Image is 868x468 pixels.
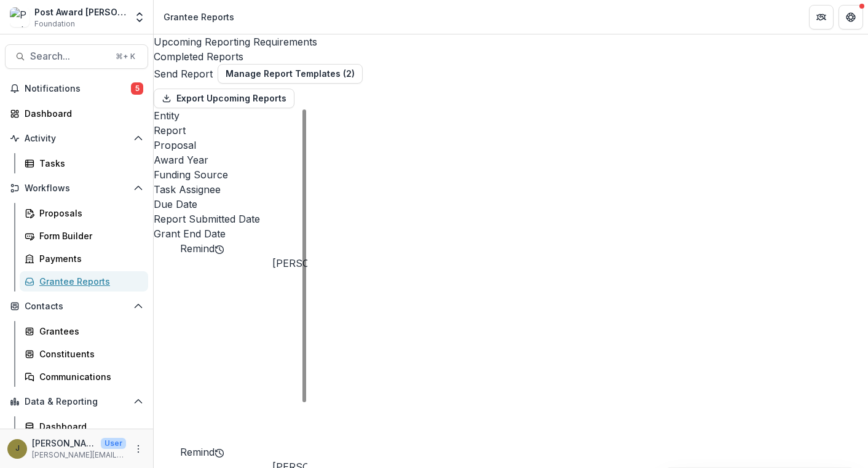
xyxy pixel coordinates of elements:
[154,138,307,153] div: Proposal
[25,133,128,144] span: Activity
[154,108,307,123] div: Entity
[131,5,148,30] button: Open entity switcher
[25,84,131,94] span: Notifications
[154,167,307,182] div: Funding Source
[154,182,307,197] div: Task Assignee
[20,416,148,437] a: Dashboard
[154,226,307,241] div: Grant End Date
[39,370,138,383] div: Communications
[34,6,126,18] div: Post Award [PERSON_NAME] Childs Memorial Fund
[5,296,148,316] button: Open Contacts
[39,207,138,220] div: Proposals
[180,241,215,256] button: Remind
[20,248,148,269] a: Payments
[154,153,307,167] div: Award Year
[154,197,307,212] div: Due Date
[5,79,148,98] button: Notifications5
[218,64,363,84] button: Manage Report Templates (2)
[20,321,148,341] a: Grantees
[154,212,307,226] div: Report Submitted Date
[20,203,148,223] a: Proposals
[809,5,834,30] button: Partners
[154,123,307,138] div: Report
[32,450,126,461] p: [PERSON_NAME][EMAIL_ADDRESS][PERSON_NAME][DOMAIN_NAME]
[159,8,239,26] nav: breadcrumb
[39,252,138,265] div: Payments
[131,82,143,95] span: 5
[5,178,148,198] button: Open Workflows
[113,50,138,63] div: ⌘ + K
[154,49,868,64] a: Completed Reports
[39,420,138,433] div: Dashboard
[25,107,138,120] div: Dashboard
[39,325,138,338] div: Grantees
[131,442,146,456] button: More
[215,445,224,459] button: Add to friends
[39,347,138,360] div: Constituents
[838,5,863,30] button: Get Help
[154,34,868,49] a: Upcoming Reporting Requirements
[10,7,30,27] img: Post Award Jane Coffin Childs Memorial Fund
[5,129,148,148] button: Open Activity
[180,445,215,459] button: Remind
[5,44,148,69] button: Search...
[32,437,96,450] p: [PERSON_NAME]
[39,275,138,288] div: Grantee Reports
[20,271,148,292] a: Grantee Reports
[15,445,20,453] div: Jamie
[25,397,128,407] span: Data & Reporting
[5,103,148,124] a: Dashboard
[5,392,148,411] button: Open Data & Reporting
[39,157,138,170] div: Tasks
[154,66,213,81] button: Send Report
[20,367,148,387] a: Communications
[164,10,234,23] div: Grantee Reports
[101,438,126,449] p: User
[154,89,294,108] button: Export Upcoming Reports
[272,257,357,269] a: [PERSON_NAME]
[20,153,148,173] a: Tasks
[215,241,224,256] button: Add to friends
[20,226,148,246] a: Form Builder
[39,229,138,242] div: Form Builder
[30,50,108,62] span: Search...
[34,18,75,30] span: Foundation
[25,183,128,194] span: Workflows
[25,301,128,312] span: Contacts
[20,344,148,364] a: Constituents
